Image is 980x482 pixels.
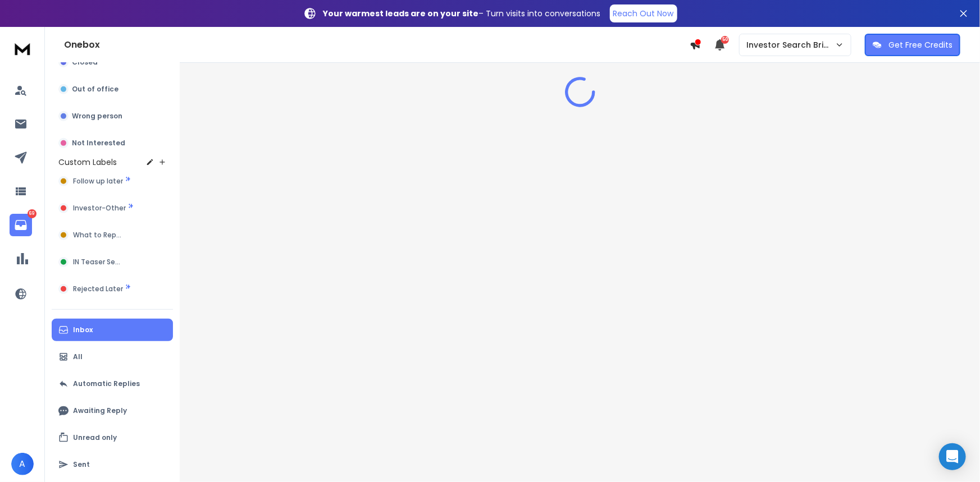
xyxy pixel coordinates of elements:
[52,224,173,246] button: What to Reply
[52,400,173,422] button: Awaiting Reply
[58,157,117,168] h3: Custom Labels
[73,406,127,415] p: Awaiting Reply
[52,251,173,273] button: IN Teaser Sent
[11,38,34,59] img: logo
[64,38,690,52] h1: Onebox
[73,258,122,267] span: IN Teaser Sent
[52,373,173,395] button: Automatic Replies
[73,204,126,213] span: Investor-Other
[28,209,37,218] p: 69
[52,319,173,341] button: Inbox
[52,132,173,154] button: Not Interested
[52,346,173,368] button: All
[52,197,173,219] button: Investor-Other
[11,453,34,475] button: A
[52,78,173,100] button: Out of office
[72,112,122,121] p: Wrong person
[746,39,835,51] p: Investor Search Brillwood
[73,433,117,442] p: Unread only
[323,8,479,19] strong: Your warmest leads are on your site
[610,4,677,22] a: Reach Out Now
[73,379,140,388] p: Automatic Replies
[73,284,123,293] span: Rejected Later
[73,325,93,334] p: Inbox
[52,170,173,192] button: Follow up later
[721,36,729,44] span: 50
[73,231,121,240] span: What to Reply
[52,426,173,449] button: Unread only
[10,214,32,236] a: 69
[52,105,173,127] button: Wrong person
[73,460,90,469] p: Sent
[865,34,960,56] button: Get Free Credits
[73,352,83,361] p: All
[72,139,125,148] p: Not Interested
[613,8,674,19] p: Reach Out Now
[52,278,173,300] button: Rejected Later
[73,177,123,186] span: Follow up later
[52,453,173,476] button: Sent
[323,8,601,19] p: – Turn visits into conversations
[939,443,966,470] div: Open Intercom Messenger
[72,85,118,94] p: Out of office
[888,39,952,51] p: Get Free Credits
